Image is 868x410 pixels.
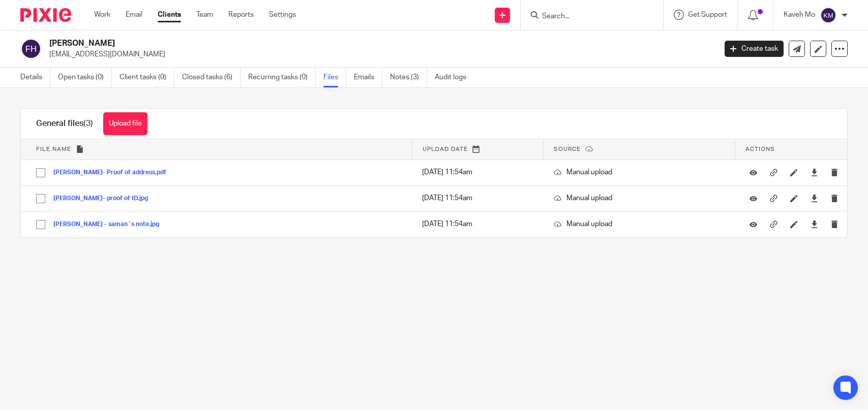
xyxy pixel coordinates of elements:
[126,10,142,20] a: Email
[811,193,818,203] a: Download
[811,167,818,177] a: Download
[248,68,316,87] a: Recurring tasks (0)
[49,38,577,49] h2: [PERSON_NAME]
[31,189,50,208] input: Select
[541,12,633,21] input: Search
[31,163,50,182] input: Select
[354,68,382,87] a: Emails
[435,68,474,87] a: Audit logs
[20,8,71,22] img: Pixie
[36,118,93,129] h1: General files
[554,193,725,203] p: Manual upload
[158,10,181,20] a: Clients
[36,146,71,152] span: File name
[323,68,346,87] a: Files
[20,38,42,59] img: svg%3E
[58,68,112,87] a: Open tasks (0)
[422,167,533,177] p: [DATE] 11:54am
[53,221,167,228] button: [PERSON_NAME] - saman`s note.jpg
[554,146,581,152] span: Source
[422,193,533,203] p: [DATE] 11:54am
[182,68,241,87] a: Closed tasks (6)
[31,215,50,234] input: Select
[53,195,156,202] button: [PERSON_NAME]- proof of ID.jpg
[49,49,709,59] p: [EMAIL_ADDRESS][DOMAIN_NAME]
[94,10,110,20] a: Work
[53,169,174,176] button: [PERSON_NAME]- Proof of address.pdf
[196,10,213,20] a: Team
[422,219,533,229] p: [DATE] 11:54am
[83,119,93,128] span: (3)
[423,146,468,152] span: Upload date
[820,7,836,23] img: svg%3E
[554,167,725,177] p: Manual upload
[390,68,427,87] a: Notes (3)
[745,146,775,152] span: Actions
[20,68,50,87] a: Details
[228,10,254,20] a: Reports
[269,10,296,20] a: Settings
[811,219,818,229] a: Download
[725,41,784,57] a: Create task
[554,219,725,229] p: Manual upload
[688,11,727,18] span: Get Support
[119,68,174,87] a: Client tasks (0)
[103,112,147,135] button: Upload file
[784,10,815,20] p: Kaveh Mo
